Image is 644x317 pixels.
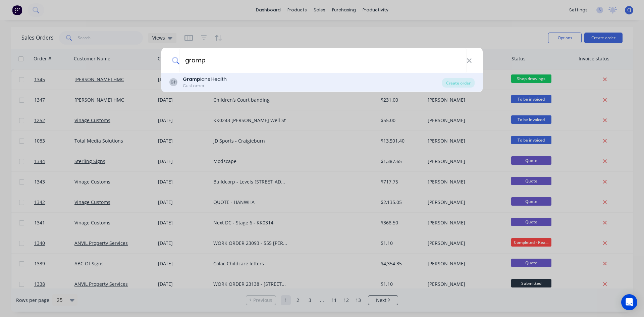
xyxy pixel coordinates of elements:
[179,48,467,73] input: Enter a customer name to create a new order...
[442,78,475,88] div: Create order
[169,78,177,86] div: GH
[183,83,227,89] div: Customer
[183,76,200,83] b: Gramp
[621,294,637,310] div: Open Intercom Messenger
[183,76,227,83] div: ians Health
